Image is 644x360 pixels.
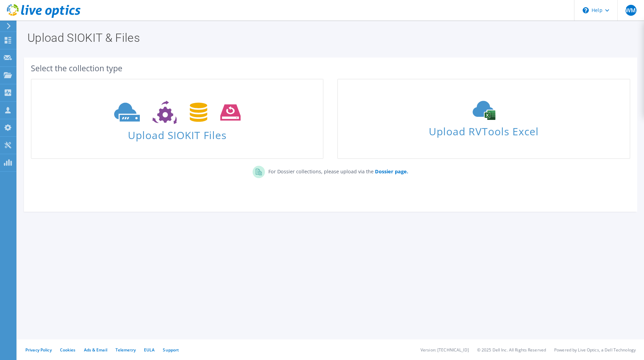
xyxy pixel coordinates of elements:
a: Cookies [60,347,76,353]
li: © 2025 Dell Inc. All Rights Reserved [477,347,546,353]
svg: \n [583,7,589,13]
a: Ads & Email [84,347,107,353]
li: Powered by Live Optics, a Dell Technology [554,347,636,353]
li: Version: [TECHNICAL_ID] [421,347,469,353]
a: Dossier page. [374,168,408,175]
a: Privacy Policy [25,347,52,353]
a: Telemetry [116,347,136,353]
div: Select the collection type [31,64,630,72]
span: Upload RVTools Excel [338,122,629,137]
span: WM [625,5,636,16]
a: Upload RVTools Excel [337,79,630,159]
span: Upload SIOKIT Files [32,126,323,140]
a: Support [163,347,179,353]
h1: Upload SIOKIT & Files [27,32,630,44]
b: Dossier page. [375,168,408,175]
a: Upload SIOKIT Files [31,79,324,159]
p: For Dossier collections, please upload via the [265,166,408,175]
a: EULA [144,347,155,353]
